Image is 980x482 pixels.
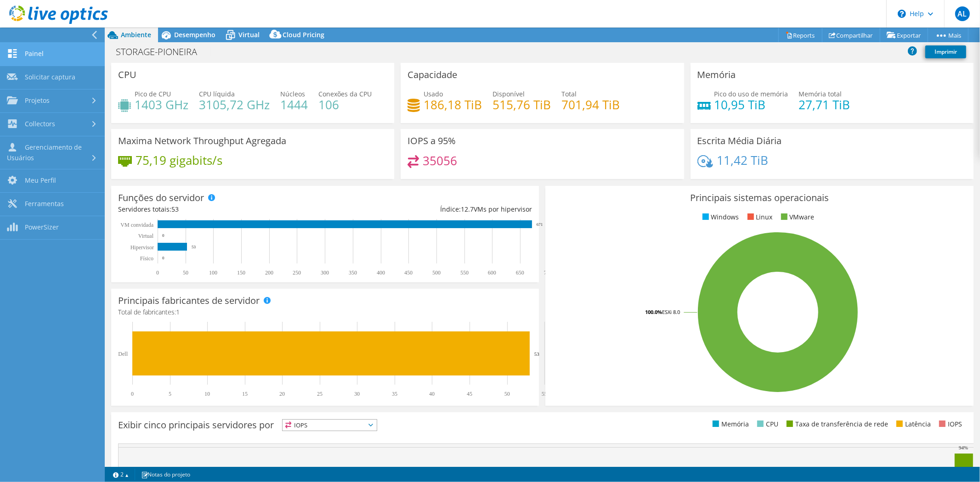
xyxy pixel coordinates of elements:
[460,269,469,276] text: 550
[959,445,968,450] text: 94%
[537,222,543,227] text: 671
[280,100,308,110] h4: 1444
[925,45,966,58] a: Imprimir
[321,269,329,276] text: 300
[238,30,260,39] span: Virtual
[894,419,931,429] li: Latência
[174,30,215,39] span: Desempenho
[265,269,273,276] text: 200
[799,90,842,98] span: Memória total
[408,70,457,80] h3: Capacidade
[131,391,134,397] text: 0
[120,222,153,228] text: VM convidada
[467,391,472,397] text: 45
[199,90,235,98] span: CPU líquida
[136,155,222,165] h4: 75,19 gigabits/s
[697,70,736,80] h3: Memória
[937,419,962,429] li: IOPS
[130,244,154,251] text: Hipervisor
[209,269,217,276] text: 100
[318,90,372,98] span: Conexões da CPU
[710,419,749,429] li: Memória
[279,391,285,397] text: 20
[118,70,136,80] h3: CPU
[118,296,260,306] h3: Principais fabricantes de servidor
[714,100,788,110] h4: 10,95 TiB
[349,269,357,276] text: 350
[542,391,547,397] text: 55
[429,391,435,397] text: 40
[242,391,248,397] text: 15
[169,391,171,397] text: 5
[778,28,822,42] a: Reports
[107,469,135,480] a: 2
[432,269,441,276] text: 500
[199,100,270,110] h4: 3105,72 GHz
[552,193,966,203] h3: Principais sistemas operacionais
[662,308,680,315] tspan: ESXi 8.0
[183,269,188,276] text: 50
[280,90,305,98] span: Núcleos
[204,391,210,397] text: 10
[898,10,906,18] svg: \n
[176,308,180,316] span: 1
[779,212,815,222] li: VMware
[700,212,739,222] li: Windows
[162,233,164,238] text: 0
[784,419,888,429] li: Taxa de transferência de rede
[318,100,372,110] h4: 106
[745,212,773,222] li: Linux
[516,269,524,276] text: 650
[118,193,204,203] h3: Funções do servidor
[714,90,788,98] span: Pico do uso de memória
[135,469,197,480] a: Notas do projeto
[822,28,880,42] a: Compartilhar
[138,233,154,239] text: Virtual
[317,391,323,397] text: 25
[377,269,385,276] text: 400
[156,269,159,276] text: 0
[171,205,179,213] span: 53
[118,204,325,214] div: Servidores totais:
[121,30,151,39] span: Ambiente
[293,269,301,276] text: 250
[493,100,551,110] h4: 515,76 TiB
[534,351,540,357] text: 53
[118,307,532,317] h4: Total de fabricantes:
[561,90,577,98] span: Total
[354,391,360,397] text: 30
[112,47,211,57] h1: STORAGE-PIONEIRA
[392,391,397,397] text: 35
[928,28,969,42] a: Mais
[461,205,474,213] span: 12.7
[118,136,286,146] h3: Maxima Network Throughput Agregada
[283,420,377,431] span: IOPS
[697,136,782,146] h3: Escrita Média Diária
[408,136,456,146] h3: IOPS a 95%
[755,419,778,429] li: CPU
[135,90,171,98] span: Pico de CPU
[283,30,324,39] span: Cloud Pricing
[488,269,496,276] text: 600
[140,255,153,262] tspan: Físico
[504,391,510,397] text: 50
[162,256,164,260] text: 0
[717,155,768,165] h4: 11,42 TiB
[424,100,482,110] h4: 186,18 TiB
[799,100,850,110] h4: 27,71 TiB
[880,28,928,42] a: Exportar
[493,90,525,98] span: Disponível
[118,351,128,357] text: Dell
[645,308,662,315] tspan: 100.0%
[561,100,620,110] h4: 701,94 TiB
[424,90,443,98] span: Usado
[325,204,532,214] div: Índice: VMs por hipervisor
[135,100,188,110] h4: 1403 GHz
[192,245,196,249] text: 53
[955,6,970,21] span: AL
[404,269,413,276] text: 450
[423,156,457,166] h4: 35056
[237,269,245,276] text: 150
